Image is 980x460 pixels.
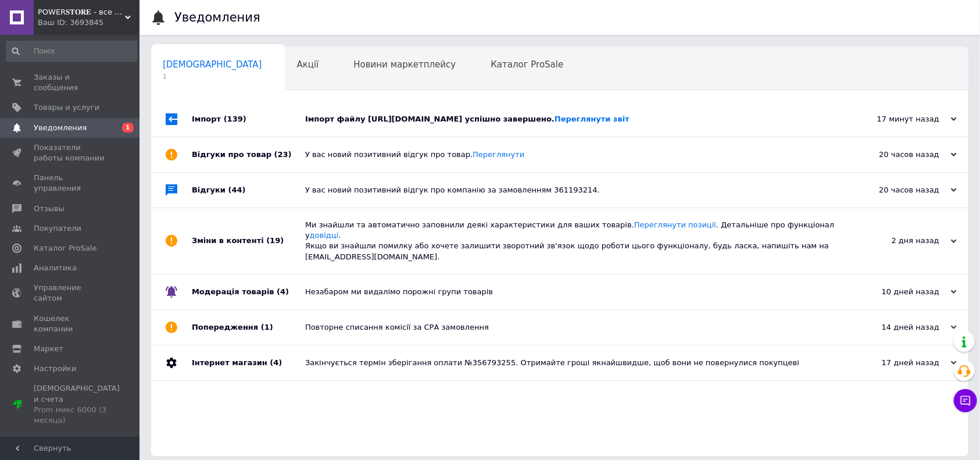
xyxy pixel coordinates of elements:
span: Аналитика [34,263,77,273]
div: Модерація товарів [192,274,305,309]
div: 17 дней назад [840,358,957,368]
div: Prom микс 6000 (3 месяца) [34,405,120,426]
div: 14 дней назад [840,322,957,333]
span: Показатели работы компании [34,142,108,163]
div: Відгуки про товар [192,137,305,172]
div: 2 дня назад [840,236,957,246]
div: Інтернет магазин [192,345,305,380]
a: довідці [310,231,339,240]
span: Панель управления [34,173,108,194]
span: Новини маркетплейсу [353,59,456,70]
div: Імпорт файлу [URL][DOMAIN_NAME] успішно завершено. [305,114,840,124]
div: Зміни в контенті [192,208,305,274]
div: У вас новий позитивний відгук про компанію за замовленням 361193214. [305,185,840,195]
span: Заказы и сообщения [34,72,108,93]
input: Поиск [6,41,137,62]
div: Ми знайшли та автоматично заповнили деякі характеристики для ваших товарів. . Детальніше про функ... [305,220,840,262]
span: [DEMOGRAPHIC_DATA] [163,59,262,70]
div: Незабаром ми видалімо порожні групи товарів [305,287,840,297]
div: 20 часов назад [840,185,957,195]
div: Повторне списання комісії за СРА замовлення [305,322,840,333]
span: [DEMOGRAPHIC_DATA] и счета [34,383,120,426]
a: Переглянути [473,150,524,159]
span: (4) [270,358,282,367]
span: Отзывы [34,204,65,214]
span: (4) [277,287,289,296]
span: Товары и услуги [34,102,99,113]
span: Каталог ProSale [34,243,96,254]
span: Акції [297,59,319,70]
span: Кошелек компании [34,313,108,334]
h1: Уведомления [174,10,260,24]
div: 20 часов назад [840,149,957,160]
a: Переглянути позиції [634,220,716,229]
div: У вас новий позитивний відгук про товар. [305,149,840,160]
div: Відгуки [192,173,305,208]
span: (19) [266,236,284,245]
span: (139) [224,115,246,123]
span: Настройки [34,363,76,374]
div: Ваш ID: 3693845 [38,17,140,28]
div: 10 дней назад [840,287,957,297]
span: Каталог ProSale [491,59,563,70]
span: Управление сайтом [34,283,108,304]
div: Імпорт [192,102,305,137]
button: Чат с покупателем [954,389,977,412]
span: (23) [274,150,292,159]
div: Попередження [192,310,305,345]
span: 1 [122,123,134,133]
span: (44) [228,186,246,194]
span: Маркет [34,344,63,354]
div: Закінчується термін зберігання оплати №356793255. Отримайте гроші якнайшвидше, щоб вони не поверн... [305,358,840,368]
span: Уведомления [34,123,87,133]
span: 1 [163,72,262,81]
span: POWER𝐒𝐓𝐎𝐑𝐄 - все заказы на дисплеи должны быть согласованы [38,7,125,17]
span: Покупатели [34,223,81,234]
span: (1) [261,323,273,331]
div: 17 минут назад [840,114,957,124]
a: Переглянути звіт [555,115,630,123]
